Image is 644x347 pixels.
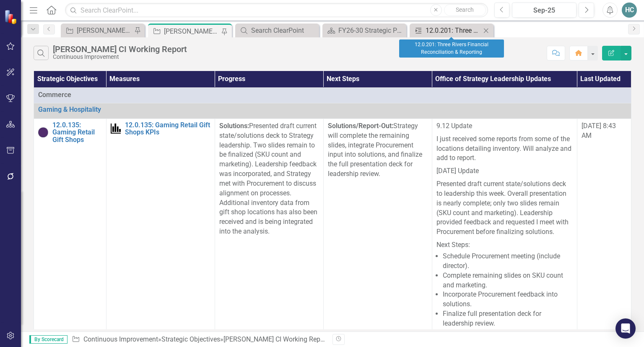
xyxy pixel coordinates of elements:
td: Double-Click to Edit Right Click for Context Menu [34,118,106,333]
input: Search ClearPoint... [65,3,488,18]
div: FY26-30 Strategic Plan [338,25,404,36]
p: Presented draft current state/solutions deck to Strategy leadership. Two slides remain to be fina... [219,121,319,237]
img: Performance Management [111,124,121,134]
a: Search ClearPoint [237,25,317,36]
div: Continuous Improvement [53,54,187,60]
a: 12.0.135: Gaming Retail Gift Shops KPIs [125,121,210,136]
td: Double-Click to Edit Right Click for Context Menu [106,118,215,333]
p: Finalize full presentation deck for leadership review. [443,309,573,329]
button: Search [444,4,486,16]
td: Double-Click to Edit Right Click for Context Menu [34,103,631,118]
div: » » [72,335,326,344]
p: Complete remaining slides on SKU count and marketing. [443,271,573,290]
img: CI In Progress [38,127,48,137]
div: Search ClearPoint [251,25,317,36]
p: [DATE] Update [436,165,573,178]
span: By Scorecard [29,335,68,344]
a: Strategic Objectives [161,335,220,343]
a: 12.0.135: Gaming Retail Gift Shops [52,121,102,144]
p: 9.12 Update [436,121,573,133]
a: Gaming & Hospitality [38,106,627,113]
div: [PERSON_NAME] CI Action Plans [77,25,132,36]
div: 12.0.201: Three Rivers Financial Reconciliation & Reporting [399,39,504,58]
td: Double-Click to Edit [432,118,577,333]
a: Continuous Improvement [83,335,158,343]
td: Double-Click to Edit [323,118,432,333]
td: Double-Click to Edit [34,87,631,103]
td: Double-Click to Edit [215,118,323,333]
p: Strategy will complete the remaining slides, integrate Procurement input into solutions, and fina... [328,121,428,179]
div: [DATE] 8:43 AM [582,121,627,141]
div: [PERSON_NAME] CI Working Report [223,335,328,343]
a: FY26-30 Strategic Plan [325,25,404,36]
strong: Solutions: [219,122,249,130]
button: Sep-25 [512,3,576,18]
p: Incorporate Procurement feedback into solutions. [443,290,573,309]
div: 12.0.201: Three Rivers Financial Reconciliation & Reporting [426,25,481,36]
img: ClearPoint Strategy [4,9,19,25]
a: [PERSON_NAME] CI Action Plans [63,25,132,36]
strong: Solutions/Report-Out: [328,122,393,130]
div: Open Intercom Messenger [615,318,636,339]
span: Commerce [38,90,627,100]
span: Search [456,6,474,13]
p: Next Steps: [436,239,573,250]
button: HC [622,3,637,18]
p: Presented draft current state/solutions deck to leadership this week. Overall presentation is nea... [436,178,573,239]
div: [PERSON_NAME] CI Working Report [53,45,187,54]
div: Sep-25 [515,5,574,16]
div: [PERSON_NAME] CI Working Report [164,26,219,37]
p: Schedule Procurement meeting (include director). [443,252,573,271]
a: 12.0.201: Three Rivers Financial Reconciliation & Reporting [412,25,481,36]
p: I just received some reports from some of the locations detailing inventory. Will analyze and add... [436,133,573,165]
